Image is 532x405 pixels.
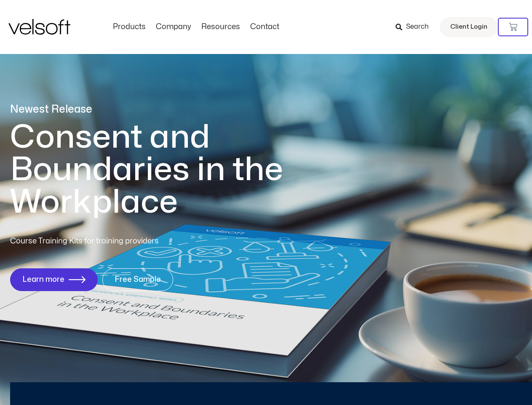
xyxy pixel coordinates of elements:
[108,22,284,32] nav: Menu
[10,235,220,247] p: Course Training Kits for training providers
[10,102,318,117] p: Newest Release
[450,22,487,32] span: Client Login
[108,22,151,32] a: ProductsMenu Toggle
[245,22,284,32] a: ContactMenu Toggle
[406,22,429,32] span: Search
[151,22,196,32] a: CompanyMenu Toggle
[396,20,435,34] a: Search
[22,275,64,284] span: Learn more
[440,17,498,37] a: Client Login
[102,268,173,291] a: Free Sample
[115,275,161,284] span: Free Sample
[10,121,318,219] h1: Consent and Boundaries in the Workplace
[8,19,70,35] img: Velsoft Training Materials
[196,22,245,32] a: ResourcesMenu Toggle
[10,268,98,291] a: Learn more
